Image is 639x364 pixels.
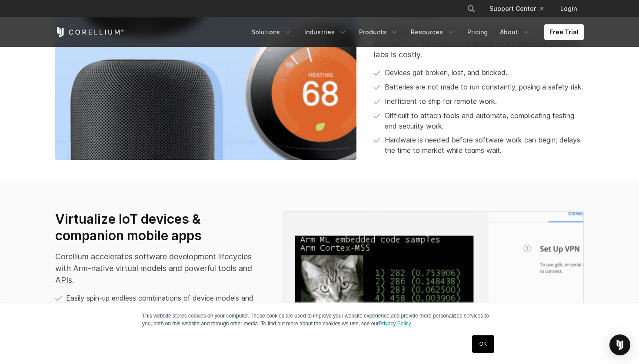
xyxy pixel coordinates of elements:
[374,67,584,78] li: Devices get broken, lost, and bricked.
[463,1,479,17] button: Search
[246,24,584,40] div: Navigation Menu
[472,335,494,353] a: OK
[379,321,412,327] a: Privacy Policy.
[495,24,536,40] a: About
[299,24,352,40] a: Industries
[354,24,404,40] a: Products
[483,1,550,17] a: Support Center
[456,1,584,17] div: Navigation Menu
[246,24,297,40] a: Solutions
[544,24,584,40] a: Free Trial
[374,110,584,131] li: Difficult to attach tools and automate, complicating testing and security work.
[55,27,124,37] a: Corellium Home
[374,82,584,93] li: Batteries are not made to run constantly, posing a safety risk.
[142,312,497,328] p: This website stores cookies on your computer. These cookies are used to improve your website expe...
[462,24,493,40] a: Pricing
[553,1,584,17] a: Login
[609,334,630,355] div: Open Intercom Messenger
[406,24,460,40] a: Resources
[374,135,584,156] li: Hardware is needed before software work can begin; delays the time to market while teams wait.
[55,211,265,244] h3: Virtualize IoT devices & companion mobile apps
[374,96,584,107] li: Inefficient to ship for remote work.
[55,251,265,286] p: Corellium accelerates software development lifecycles with Arm-native virtual models and powerful...
[66,293,265,314] span: Easily spin-up endless combinations of device models and firmware versions.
